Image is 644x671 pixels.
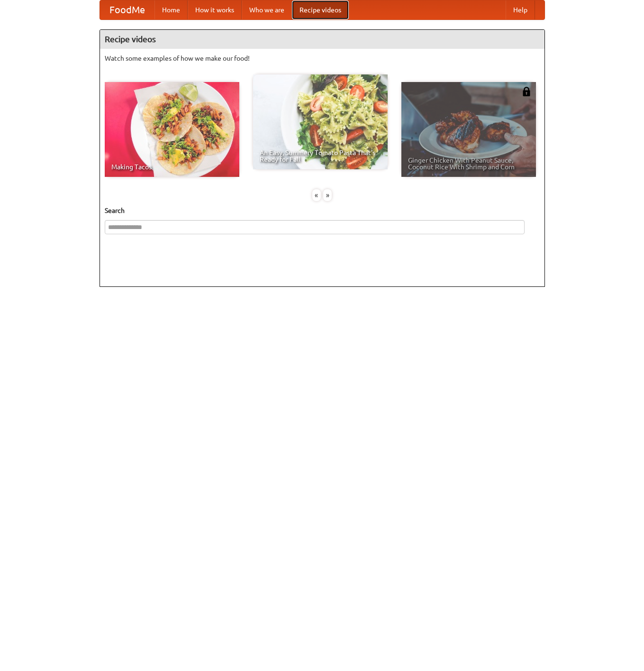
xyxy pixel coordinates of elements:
a: Recipe videos [292,0,349,19]
div: » [323,189,332,201]
h4: Recipe videos [100,30,544,49]
h5: Search [105,206,540,215]
a: An Easy, Summery Tomato Pasta That's Ready for Fall [253,74,388,169]
a: Who we are [242,0,292,19]
img: 483408.png [522,87,531,96]
a: Home [154,0,188,19]
div: « [312,189,321,201]
a: Help [506,0,535,19]
p: Watch some examples of how we make our food! [105,54,540,63]
a: FoodMe [100,0,154,19]
span: Making Tacos [111,164,233,170]
span: An Easy, Summery Tomato Pasta That's Ready for Fall [260,149,381,163]
a: How it works [188,0,242,19]
a: Making Tacos [105,82,239,177]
